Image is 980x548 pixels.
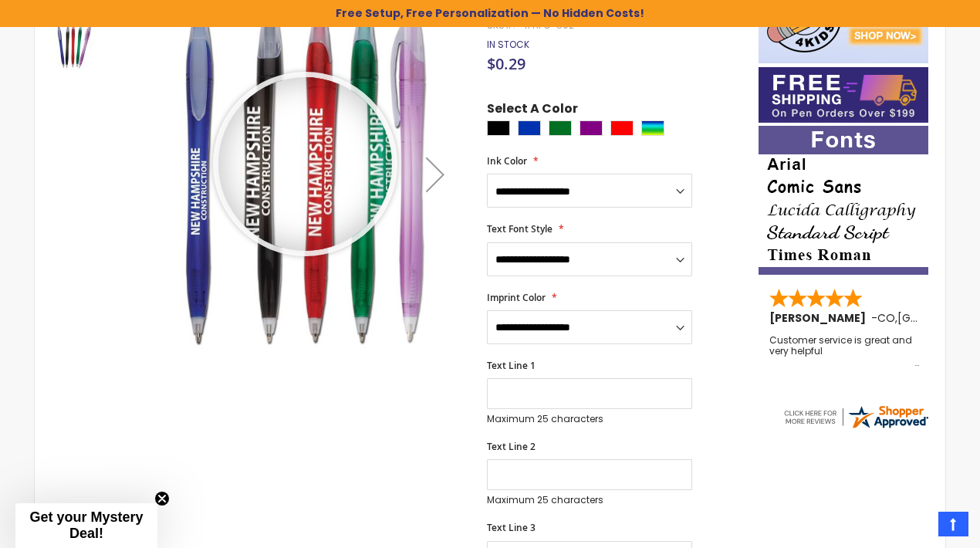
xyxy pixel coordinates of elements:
[29,509,143,541] span: Get your Mystery Deal!
[15,503,157,548] div: Get your Mystery Deal!Close teaser
[50,22,96,69] div: Translucent Javelina Dart Ballpoint Pen
[487,222,553,235] span: Text Font Style
[50,23,96,69] img: Translucent Javelina Dart Ballpoint Pen
[759,126,928,275] img: font-personalization-examples
[487,100,578,121] span: Select A Color
[487,38,529,51] span: In stock
[549,120,572,136] div: Green
[769,310,871,326] span: [PERSON_NAME]
[487,53,525,74] span: $0.29
[610,120,634,136] div: Red
[154,491,170,506] button: Close teaser
[487,39,529,51] div: Availability
[641,120,664,136] div: Assorted
[487,120,510,136] div: Black
[853,506,980,548] iframe: Google Customer Reviews
[782,403,930,431] img: 4pens.com widget logo
[574,19,736,30] a: Be the first to review this product
[769,335,919,368] div: Customer service is great and very helpful
[487,521,536,534] span: Text Line 3
[877,310,895,326] span: CO
[759,67,928,123] img: Free shipping on orders over $199
[580,120,603,136] div: Purple
[487,291,546,304] span: Imprint Color
[487,154,527,167] span: Ink Color
[487,359,536,372] span: Text Line 1
[782,421,930,434] a: 4pens.com certificate URL
[487,494,692,506] p: Maximum 25 characters
[518,120,541,136] div: Blue
[487,440,536,453] span: Text Line 2
[487,413,692,425] p: Maximum 25 characters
